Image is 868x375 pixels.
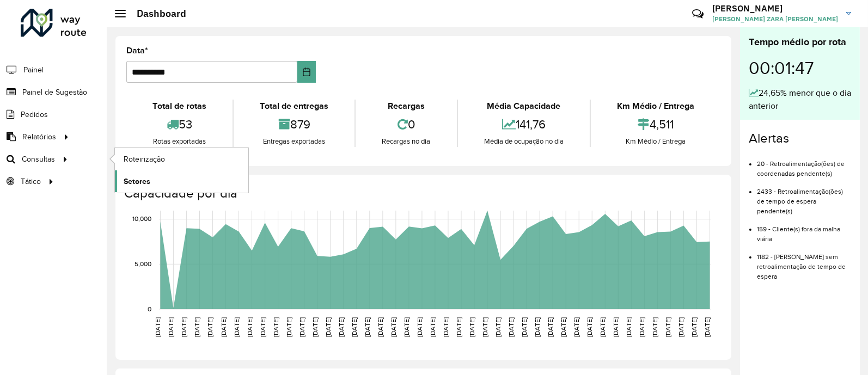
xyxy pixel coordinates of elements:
[338,317,345,337] text: [DATE]
[594,113,718,136] div: 4,511
[757,244,851,281] li: 1182 - [PERSON_NAME] sem retroalimentação de tempo de espera
[311,317,319,337] text: [DATE]
[560,317,567,337] text: [DATE]
[481,317,488,337] text: [DATE]
[594,100,718,113] div: Km Médio / Entrega
[521,317,528,337] text: [DATE]
[124,176,150,187] span: Setores
[749,35,851,50] div: Tempo médio por rota
[494,317,502,337] text: [DATE]
[594,136,718,147] div: Km Médio / Entrega
[298,317,305,337] text: [DATE]
[638,317,645,337] text: [DATE]
[180,317,187,337] text: [DATE]
[573,317,580,337] text: [DATE]
[691,317,698,337] text: [DATE]
[665,317,672,337] text: [DATE]
[285,317,292,337] text: [DATE]
[167,317,174,337] text: [DATE]
[442,317,449,337] text: [DATE]
[403,317,410,337] text: [DATE]
[625,317,632,337] text: [DATE]
[712,3,838,14] h3: [PERSON_NAME]
[686,2,710,26] a: Contato Rápido
[358,100,454,113] div: Recargas
[129,113,230,136] div: 53
[259,317,266,337] text: [DATE]
[749,131,851,146] h4: Alertas
[246,317,253,337] text: [DATE]
[757,151,851,179] li: 20 - Retroalimentação(ões) de coordenadas pendente(s)
[129,100,230,113] div: Total de rotas
[712,14,838,24] span: [PERSON_NAME] ZARA [PERSON_NAME]
[325,317,332,337] text: [DATE]
[704,317,711,337] text: [DATE]
[272,317,279,337] text: [DATE]
[651,317,658,337] text: [DATE]
[461,100,587,113] div: Média Capacidade
[148,305,151,312] text: 0
[135,260,151,267] text: 5,000
[547,317,554,337] text: [DATE]
[193,317,200,337] text: [DATE]
[126,44,148,57] label: Data
[586,317,593,337] text: [DATE]
[749,50,851,87] div: 00:01:47
[461,136,587,147] div: Média de ocupação no dia
[124,186,720,201] h4: Capacidade por dia
[534,317,541,337] text: [DATE]
[358,113,454,136] div: 0
[757,179,851,216] li: 2433 - Retroalimentação(ões) de tempo de espera pendente(s)
[126,8,186,20] h2: Dashboard
[236,113,352,136] div: 879
[115,148,248,170] a: Roteirização
[23,64,44,76] span: Painel
[207,317,214,337] text: [DATE]
[154,317,161,337] text: [DATE]
[599,317,606,337] text: [DATE]
[21,109,48,120] span: Pedidos
[377,317,384,337] text: [DATE]
[749,87,851,113] div: 24,65% menor que o dia anterior
[429,317,436,337] text: [DATE]
[364,317,371,337] text: [DATE]
[220,317,227,337] text: [DATE]
[22,153,55,165] span: Consultas
[124,153,165,165] span: Roteirização
[508,317,515,337] text: [DATE]
[129,136,230,147] div: Rotas exportadas
[22,131,56,143] span: Relatórios
[297,61,316,83] button: Choose Date
[115,170,248,192] a: Setores
[461,113,587,136] div: 141,76
[358,136,454,147] div: Recargas no dia
[132,216,151,223] text: 10,000
[416,317,423,337] text: [DATE]
[233,317,240,337] text: [DATE]
[390,317,397,337] text: [DATE]
[612,317,619,337] text: [DATE]
[21,176,41,187] span: Tático
[22,87,87,98] span: Painel de Sugestão
[757,216,851,244] li: 159 - Cliente(s) fora da malha viária
[455,317,462,337] text: [DATE]
[351,317,358,337] text: [DATE]
[236,136,352,147] div: Entregas exportadas
[468,317,475,337] text: [DATE]
[678,317,685,337] text: [DATE]
[236,100,352,113] div: Total de entregas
